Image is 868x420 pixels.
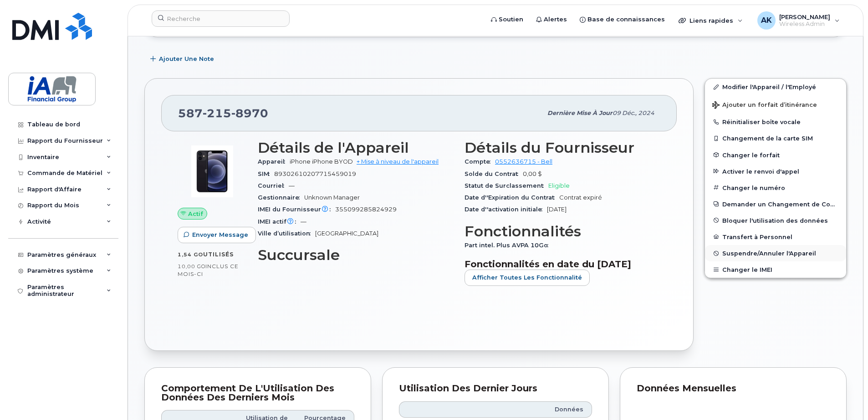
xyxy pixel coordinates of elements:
span: Ajouter une Note [159,55,214,63]
div: Utilisation des Dernier Jours [399,384,592,393]
span: Contrat expiré [559,194,602,201]
img: image20231002-3703462-15mqxqi.jpeg [185,144,240,199]
span: Wireless Admin [779,20,830,28]
a: Alertes [530,10,573,29]
span: SIM [258,170,274,177]
span: Unknown Manager [304,194,360,201]
span: Part intel. Plus AVPA 10Go [465,242,553,249]
button: Activer le renvoi d'appel [705,163,846,180]
span: — [301,218,306,225]
div: Liens rapides [672,11,749,30]
span: 587 [178,106,268,120]
span: [GEOGRAPHIC_DATA] [315,230,378,237]
span: [PERSON_NAME] [779,13,830,20]
h3: Détails de l'Appareil [258,140,454,156]
span: IMEI du Fournisseur [258,206,335,213]
th: Données [515,401,592,418]
span: 09 déc., 2024 [613,110,654,116]
button: Bloquer l'utilisation des données [705,212,846,229]
span: Compte [465,158,495,165]
span: Alertes [544,15,567,24]
button: Envoyer Message [178,227,256,243]
div: Comportement de l'Utilisation des Données des Derniers Mois [161,384,354,402]
button: Changer le forfait [705,147,846,163]
span: inclus ce mois-ci [178,263,239,278]
div: Ahmed Ksontini [751,11,846,30]
span: Appareil [258,158,290,165]
button: Changer le IMEI [705,261,846,278]
span: iPhone iPhone BYOD [290,158,353,165]
span: Statut de Surclassement [465,182,548,189]
span: Solde du Contrat [465,170,523,177]
span: IMEI actif [258,218,301,225]
span: Actif [188,210,203,218]
a: Base de connaissances [573,10,671,29]
h3: Détails du Fournisseur [465,140,660,156]
span: Afficher Toutes les Fonctionnalité [472,273,582,282]
a: Modifier l'Appareil / l'Employé [705,79,846,95]
div: Données mensuelles [637,384,830,393]
span: Suspendre/Annuler l'Appareil [722,250,816,257]
button: Changer le numéro [705,180,846,196]
input: Recherche [152,10,290,27]
span: [DATE] [547,206,567,213]
span: Base de connaissances [587,15,665,24]
h3: Fonctionnalités en date du [DATE] [465,259,660,270]
h3: Succursale [258,247,454,263]
span: Eligible [548,182,570,189]
button: Suspendre/Annuler l'Appareil [705,245,846,261]
button: Transfert à Personnel [705,229,846,245]
span: Activer le renvoi d'appel [722,168,799,175]
span: 215 [203,106,231,120]
button: Ajouter une Note [144,51,222,67]
span: Ajouter un forfait d’itinérance [712,101,817,110]
span: 89302610207715459019 [274,170,356,177]
span: Liens rapides [689,17,733,24]
button: Changement de la carte SIM [705,130,846,146]
span: Envoyer Message [192,230,248,239]
span: Date d''Expiration du Contrat [465,194,559,201]
span: 0,00 $ [523,170,542,177]
span: Date d''activation initiale [465,206,547,213]
span: Dernière mise à jour [547,110,613,116]
h3: Fonctionnalités [465,223,660,240]
span: utilisés [203,251,234,258]
span: 1,54 Go [178,251,203,258]
span: 8970 [231,106,268,120]
a: + Mise à niveau de l'appareil [357,158,439,165]
span: — [289,182,295,189]
button: Afficher Toutes les Fonctionnalité [465,270,590,286]
span: 10,00 Go [178,263,205,270]
button: Ajouter un forfait d’itinérance [705,95,846,114]
span: Changer le forfait [722,151,780,158]
a: 0552636715 - Bell [495,158,552,165]
span: Soutien [499,15,523,24]
a: Soutien [485,10,530,29]
span: Courriel [258,182,289,189]
span: Gestionnaire [258,194,304,201]
span: 355099285824929 [335,206,397,213]
span: Ville d’utilisation [258,230,315,237]
span: AK [761,15,772,26]
button: Demander un Changement de Compte [705,196,846,212]
button: Réinitialiser boîte vocale [705,114,846,130]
